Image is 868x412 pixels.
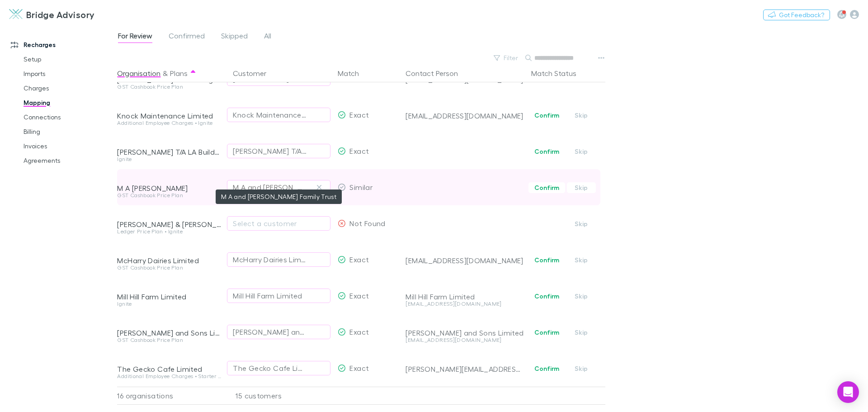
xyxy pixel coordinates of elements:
[4,4,100,25] a: Bridge Advisory
[349,255,369,264] span: Exact
[567,110,596,121] button: Skip
[406,337,524,343] div: [EMAIL_ADDRESS][DOMAIN_NAME]
[117,147,222,156] div: [PERSON_NAME] T/A LA Builders
[763,9,830,20] button: Got Feedback?
[227,289,330,303] button: Mill Hill Farm Limited
[117,120,222,126] div: Additional Employee Charges • Ignite
[233,146,307,156] div: [PERSON_NAME] T/A LA Builders
[528,363,565,374] button: Confirm
[227,325,330,339] button: [PERSON_NAME] and Sons Limited
[233,327,307,337] div: [PERSON_NAME] and Sons Limited
[14,95,122,110] a: Mapping
[117,387,226,405] div: 16 organisations
[233,182,307,193] div: M A and [PERSON_NAME] Family Trust
[117,184,222,193] div: M A [PERSON_NAME]
[528,146,565,157] button: Confirm
[528,327,565,338] button: Confirm
[528,255,565,265] button: Confirm
[531,64,587,82] button: Match Status
[233,363,307,374] div: The Gecko Cafe Limited
[406,365,524,374] div: [PERSON_NAME][EMAIL_ADDRESS][PERSON_NAME][DOMAIN_NAME]
[528,182,565,193] button: Confirm
[117,256,222,265] div: McHarry Dairies Limited
[349,219,385,227] span: Not Found
[567,291,596,302] button: Skip
[117,365,222,374] div: The Gecko Cafe Limited
[406,111,524,120] div: [EMAIL_ADDRESS][DOMAIN_NAME]
[264,31,271,43] span: All
[338,64,370,82] button: Match
[567,146,596,157] button: Skip
[14,52,122,66] a: Setup
[489,52,524,63] button: Filter
[567,218,596,229] button: Skip
[117,265,222,270] div: GST Cashbook Price Plan
[837,381,859,403] div: Open Intercom Messenger
[349,147,369,155] span: Exact
[567,255,596,265] button: Skip
[14,153,122,168] a: Agreements
[117,64,160,82] button: Organisation
[406,64,469,82] button: Contact Person
[14,139,122,153] a: Invoices
[227,108,330,122] button: Knock Maintenance Limited
[567,327,596,338] button: Skip
[227,216,330,231] button: Select a customer
[14,81,122,95] a: Charges
[349,110,369,119] span: Exact
[169,31,205,43] span: Confirmed
[528,110,565,121] button: Confirm
[233,64,277,82] button: Customer
[14,110,122,124] a: Connections
[406,301,524,307] div: [EMAIL_ADDRESS][DOMAIN_NAME]
[528,291,565,302] button: Confirm
[170,64,188,82] button: Plans
[117,220,222,229] div: [PERSON_NAME] & [PERSON_NAME]/A [PERSON_NAME] & [PERSON_NAME]
[406,328,524,337] div: [PERSON_NAME] and Sons Limited
[2,38,122,52] a: Recharges
[9,9,23,20] img: Bridge Advisory's Logo
[567,363,596,374] button: Skip
[227,252,330,267] button: McHarry Dairies Limited
[117,193,222,198] div: GST Cashbook Price Plan
[117,301,222,307] div: Ignite
[117,156,222,162] div: Ignite
[14,66,122,81] a: Imports
[349,327,369,336] span: Exact
[14,124,122,139] a: Billing
[118,31,152,43] span: For Review
[349,291,369,300] span: Exact
[117,292,222,301] div: Mill Hill Farm Limited
[233,109,307,120] div: Knock Maintenance Limited
[117,84,222,90] div: GST Cashbook Price Plan
[233,218,325,229] div: Select a customer
[226,387,334,405] div: 15 customers
[406,256,524,265] div: [EMAIL_ADDRESS][DOMAIN_NAME]
[117,374,222,379] div: Additional Employee Charges • Starter + Payroll • Ignite
[117,229,222,234] div: Ledger Price Plan • Ignite
[349,183,373,191] span: Similar
[233,290,302,301] div: Mill Hill Farm Limited
[221,31,248,43] span: Skipped
[349,364,369,372] span: Exact
[567,182,596,193] button: Skip
[406,292,524,301] div: Mill Hill Farm Limited
[117,337,222,343] div: GST Cashbook Price Plan
[227,361,330,375] button: The Gecko Cafe Limited
[26,9,95,20] h3: Bridge Advisory
[227,144,330,158] button: [PERSON_NAME] T/A LA Builders
[117,111,222,120] div: Knock Maintenance Limited
[117,328,222,337] div: [PERSON_NAME] and Sons Limited
[117,64,222,82] div: &
[233,254,307,265] div: McHarry Dairies Limited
